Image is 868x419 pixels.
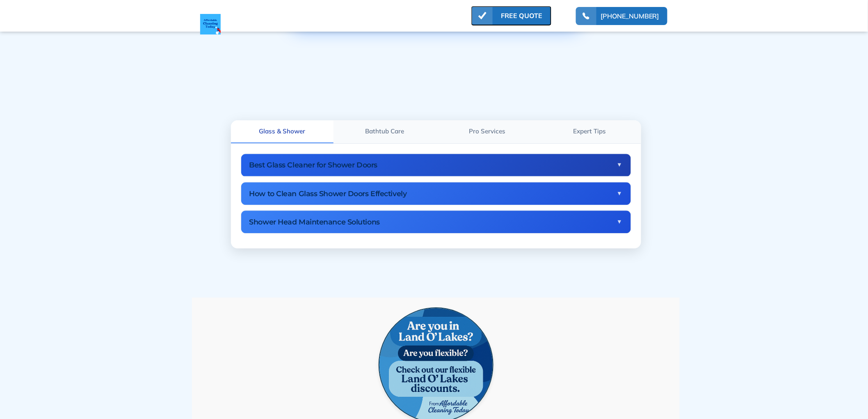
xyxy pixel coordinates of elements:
span: ▼ [617,160,622,169]
span: ▼ [617,189,622,198]
h3: Best Glass Cleaner for Shower Doors [249,160,617,169]
button: Glass & Shower [231,120,333,143]
button: Pro Services [436,120,539,143]
span: ▼ [617,217,622,227]
h3: How to Clean Glass Shower Doors Effectively [249,189,617,198]
button: Bathtub Care [333,120,436,143]
a: [PHONE_NUMBER] [601,11,659,21]
h3: Shower Head Maintenance Solutions [249,218,617,226]
button: [PHONE_NUMBER] [576,7,667,25]
button: Expert Tips [539,120,641,143]
button: FREE QUOTE [471,6,551,25]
